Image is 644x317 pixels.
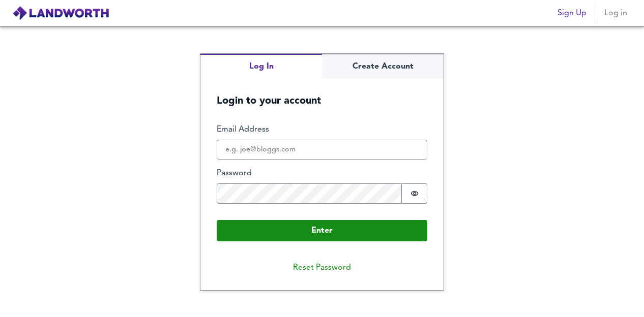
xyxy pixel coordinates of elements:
[558,6,587,20] span: Sign Up
[553,3,591,23] button: Sign Up
[217,140,427,160] input: e.g. joe@bloggs.com
[217,220,427,241] button: Enter
[285,258,359,278] button: Reset Password
[322,54,444,79] button: Create Account
[217,124,427,136] label: Email Address
[12,6,109,21] img: logo
[200,79,444,108] h5: Login to your account
[402,183,427,204] button: Show password
[599,3,632,23] button: Log in
[217,168,427,179] label: Password
[603,6,628,20] span: Log in
[200,54,322,79] button: Log In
